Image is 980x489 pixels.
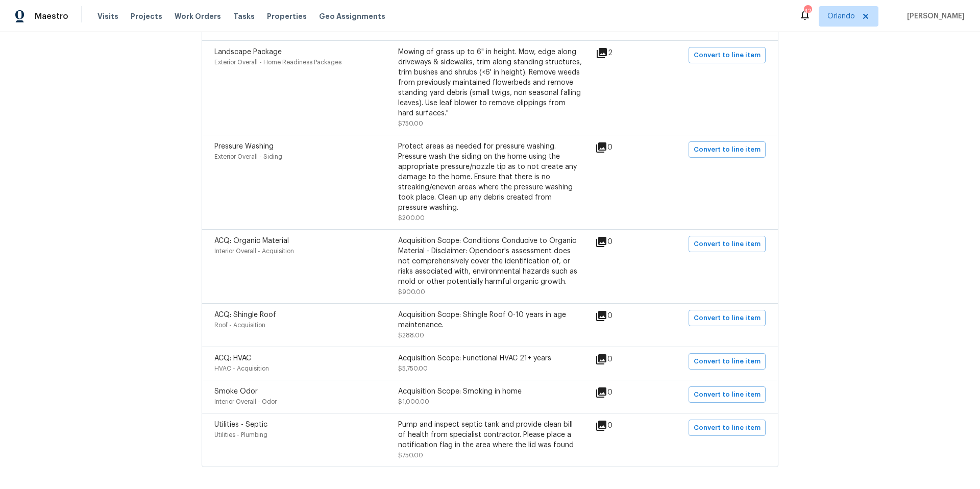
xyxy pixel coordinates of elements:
[694,422,761,434] span: Convert to line item
[214,143,274,150] span: Pressure Washing
[398,452,423,458] span: $750.00
[214,432,267,438] span: Utilities - Plumbing
[398,420,582,450] div: Pump and inspect septic tank and provide clean bill of health from specialist contractor. Please ...
[398,399,429,405] span: $1,000.00
[214,322,265,328] span: Roof - Acquisition
[398,120,423,127] span: $750.00
[267,11,307,21] span: Properties
[214,59,341,65] span: Exterior Overall - Home Readiness Packages
[214,248,294,254] span: Interior Overall - Acquisition
[689,141,766,158] button: Convert to line item
[214,237,289,244] span: ACQ: Organic Material
[398,289,425,295] span: $900.00
[398,310,582,330] div: Acquisition Scope: Shingle Roof 0-10 years in age maintenance.
[214,399,277,405] span: Interior Overall - Odor
[398,365,428,372] span: $5,750.00
[214,365,269,372] span: HVAC - Acquisition
[596,47,645,59] div: 2
[131,11,162,21] span: Projects
[694,389,761,401] span: Convert to line item
[233,13,255,20] span: Tasks
[595,141,645,154] div: 0
[175,11,221,21] span: Work Orders
[398,386,582,397] div: Acquisition Scope: Smoking in home
[689,386,766,403] button: Convert to line item
[903,11,965,21] span: [PERSON_NAME]
[689,353,766,370] button: Convert to line item
[35,11,68,21] span: Maestro
[214,154,282,160] span: Exterior Overall - Siding
[319,11,385,21] span: Geo Assignments
[398,215,425,221] span: $200.00
[694,356,761,368] span: Convert to line item
[689,236,766,252] button: Convert to line item
[804,6,811,16] div: 42
[827,11,855,21] span: Orlando
[694,50,761,61] span: Convert to line item
[595,386,645,399] div: 0
[689,420,766,436] button: Convert to line item
[214,48,282,56] span: Landscape Package
[694,238,761,250] span: Convert to line item
[398,353,582,363] div: Acquisition Scope: Functional HVAC 21+ years
[694,312,761,324] span: Convert to line item
[694,144,761,156] span: Convert to line item
[398,332,424,338] span: $288.00
[595,236,645,248] div: 0
[398,141,582,213] div: Protect areas as needed for pressure washing. Pressure wash the siding on the home using the appr...
[97,11,118,21] span: Visits
[689,310,766,326] button: Convert to line item
[398,236,582,287] div: Acquisition Scope: Conditions Conducive to Organic Material - Disclaimer: Opendoor's assessment d...
[214,421,267,428] span: Utilities - Septic
[214,355,251,362] span: ACQ: HVAC
[214,311,276,319] span: ACQ: Shingle Roof
[214,388,258,395] span: Smoke Odor
[689,47,766,63] button: Convert to line item
[595,420,645,432] div: 0
[595,310,645,322] div: 0
[595,353,645,365] div: 0
[398,47,582,118] div: Mowing of grass up to 6" in height. Mow, edge along driveways & sidewalks, trim along standing st...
